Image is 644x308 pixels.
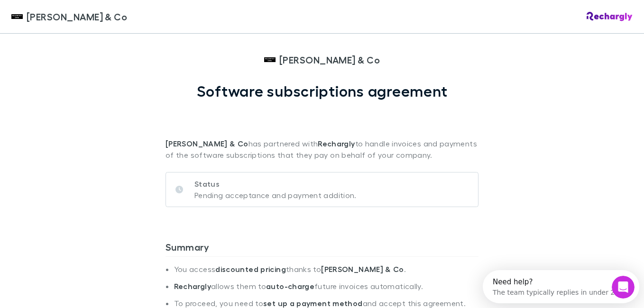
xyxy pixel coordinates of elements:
[166,100,478,161] p: has partnered with to handle invoices and payments of the software subscriptions that they pay on...
[264,54,276,65] img: Shaddock & Co's Logo
[166,241,478,256] h3: Summary
[10,16,136,26] div: The team typically replies in under 2h
[321,264,404,274] strong: [PERSON_NAME] & Co
[194,190,357,201] p: Pending acceptance and payment addition.
[10,8,136,16] div: Need help?
[174,264,478,281] li: You access thanks to .
[266,281,314,291] strong: auto-charge
[197,82,448,100] h1: Software subscriptions agreement
[4,4,164,30] div: Open Intercom Messenger
[215,264,286,274] strong: discounted pricing
[27,9,127,24] span: [PERSON_NAME] & Co
[279,53,380,67] span: [PERSON_NAME] & Co
[194,178,357,190] p: Status
[587,12,633,21] img: Rechargly Logo
[318,139,355,148] strong: Rechargly
[612,276,635,299] iframe: Intercom live chat
[174,281,211,291] strong: Rechargly
[166,139,248,148] strong: [PERSON_NAME] & Co
[483,270,639,303] iframe: Intercom live chat discovery launcher
[174,281,478,299] li: allows them to future invoices automatically.
[11,11,23,22] img: Shaddock & Co's Logo
[263,299,362,308] strong: set up a payment method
